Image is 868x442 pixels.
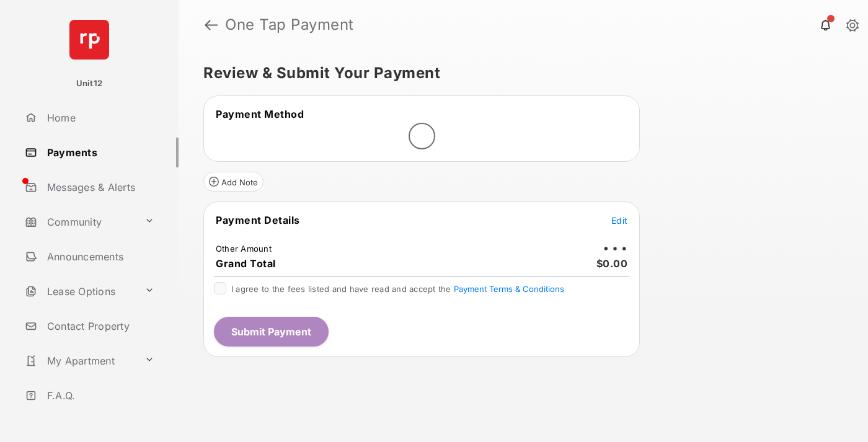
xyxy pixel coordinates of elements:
[69,20,109,60] img: svg+xml;base64,PHN2ZyB4bWxucz0iaHR0cDovL3d3dy53My5vcmcvMjAwMC9zdmciIHdpZHRoPSI2NCIgaGVpZ2h0PSI2NC...
[20,276,139,306] a: Lease Options
[20,207,139,237] a: Community
[216,214,300,226] span: Payment Details
[20,242,179,272] a: Announcements
[214,317,329,347] button: Submit Payment
[216,257,276,270] span: Grand Total
[20,172,179,202] a: Messages & Alerts
[611,214,627,226] button: Edit
[596,257,628,270] span: $0.00
[76,77,103,90] p: Unit12
[20,346,139,376] a: My Apartment
[216,108,304,120] span: Payment Method
[454,284,564,294] button: I agree to the fees listed and have read and accept the
[203,66,833,81] h5: Review & Submit Your Payment
[231,284,564,294] span: I agree to the fees listed and have read and accept the
[20,103,179,133] a: Home
[611,215,627,226] span: Edit
[20,311,179,341] a: Contact Property
[20,381,179,410] a: F.A.Q.
[203,172,263,192] button: Add Note
[20,138,179,167] a: Payments
[225,17,354,32] strong: One Tap Payment
[215,243,272,254] td: Other Amount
